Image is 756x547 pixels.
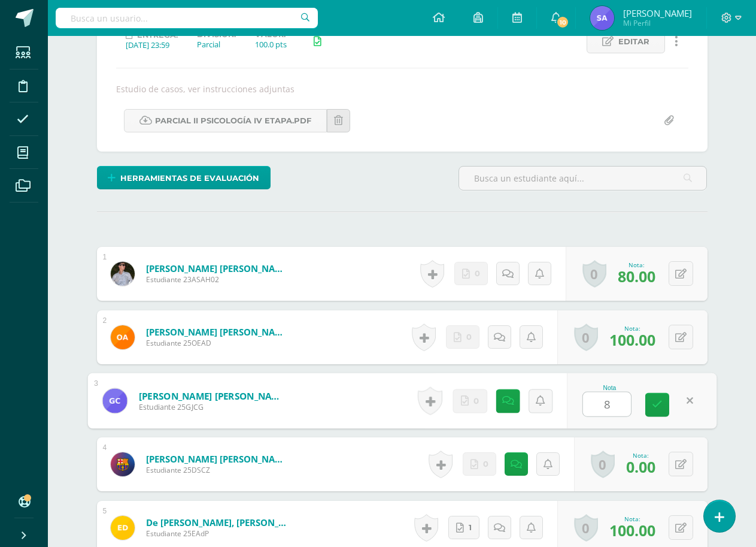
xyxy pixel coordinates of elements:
[124,109,327,132] a: Parcial II Psicología IV Etapa.pdf
[111,262,135,286] img: f9e14e0b4b4b75d8040a265990f17331.png
[582,385,637,391] div: Nota
[102,388,127,413] img: 25e11750aa7ba0b0d2ee2f3f17c10e58.png
[56,8,318,28] input: Busca un usuario...
[623,18,692,28] span: Mi Perfil
[459,167,707,190] input: Busca un estudiante aquí...
[623,7,692,19] span: [PERSON_NAME]
[146,338,290,348] span: Estudiante 25OEAD
[146,274,290,285] span: Estudiante 23ASAH02
[146,465,290,475] span: Estudiante 25DSCZ
[466,326,472,348] span: 0
[574,324,598,351] a: 0
[146,528,290,539] span: Estudiante 25EAdP
[146,453,290,465] a: [PERSON_NAME] [PERSON_NAME]
[111,83,693,95] div: Estudio de casos, ver instrucciones adjuntas
[146,516,290,528] a: de [PERSON_NAME], [PERSON_NAME]
[111,325,135,349] img: a333ea5bf781834679ecfa7de2a3852a.png
[473,389,479,412] span: 0
[618,31,649,53] span: Editar
[582,260,606,288] a: 0
[583,392,631,416] input: 0-100.0
[590,6,614,30] img: e13c725d1f66a19cb499bd52eb79269c.png
[626,451,655,460] div: Nota:
[97,166,271,189] a: Herramientas de evaluación
[146,262,290,274] a: [PERSON_NAME] [PERSON_NAME]
[138,389,286,402] a: [PERSON_NAME] [PERSON_NAME]
[197,39,236,50] div: Parcial
[609,330,655,350] span: 100.00
[111,452,135,476] img: 368bf9bf7da4bbc938b9953abf0b3e48.png
[126,40,178,50] div: [DATE] 23:59
[138,402,286,413] span: Estudiante 25GJCG
[609,520,655,540] span: 100.00
[448,516,479,539] a: 1
[469,516,472,539] span: 1
[475,262,480,285] span: 0
[556,16,569,29] span: 10
[618,266,655,286] span: 80.00
[574,514,598,542] a: 0
[618,261,655,269] div: Nota:
[255,39,287,50] div: 100.0 pts
[120,167,259,189] span: Herramientas de evaluación
[626,457,655,477] span: 0.00
[146,326,290,338] a: [PERSON_NAME] [PERSON_NAME]
[591,451,615,478] a: 0
[483,453,488,475] span: 0
[111,516,135,540] img: 372398db3e375715a690d5794b669290.png
[609,324,655,333] div: Nota:
[609,515,655,523] div: Nota:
